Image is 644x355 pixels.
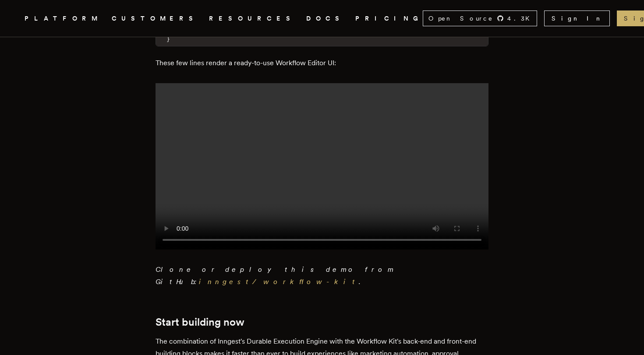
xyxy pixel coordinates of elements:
span: } [166,35,170,42]
a: PRICING [355,13,423,24]
button: RESOURCES [209,13,296,24]
h2: Start building now [156,316,488,328]
a: Sign In [544,11,610,26]
span: Open Source [428,14,493,23]
em: Clone or deploy this demo from GitHub: . [156,265,395,286]
span: 4.3 K [507,14,535,23]
a: inngest/workflow-kit [199,278,359,286]
button: PLATFORM [25,13,101,24]
p: These few lines render a ready-to-use Workflow Editor UI: [156,57,488,69]
a: CUSTOMERS [112,13,198,24]
a: DOCS [306,13,345,24]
